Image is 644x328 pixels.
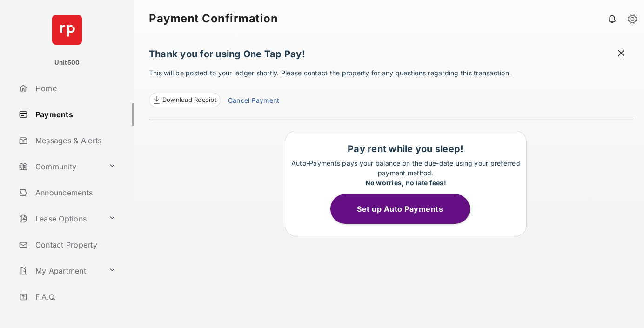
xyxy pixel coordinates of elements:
a: Lease Options [15,208,105,230]
h1: Thank you for using One Tap Pay! [149,48,633,64]
a: Home [15,77,134,100]
a: Cancel Payment [228,95,279,107]
a: Contact Property [15,234,134,256]
a: F.A.Q. [15,286,134,308]
a: Download Receipt [149,93,221,107]
a: Set up Auto Payments [330,204,481,214]
a: Messages & Alerts [15,129,134,152]
p: Unit500 [54,58,80,67]
p: This will be posted to your ledger shortly. Please contact the property for any questions regardi... [149,68,633,107]
a: My Apartment [15,260,105,282]
a: Payments [15,103,134,126]
h1: Pay rent while you sleep! [290,143,522,154]
div: No worries, no late fees! [290,178,522,187]
p: Auto-Payments pays your balance on the due-date using your preferred payment method. [290,158,522,187]
span: Download Receipt [162,95,216,105]
img: svg+xml;base64,PHN2ZyB4bWxucz0iaHR0cDovL3d3dy53My5vcmcvMjAwMC9zdmciIHdpZHRoPSI2NCIgaGVpZ2h0PSI2NC... [52,15,82,45]
a: Community [15,155,105,178]
a: Announcements [15,181,134,204]
strong: Payment Confirmation [149,13,278,24]
button: Set up Auto Payments [330,194,470,224]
